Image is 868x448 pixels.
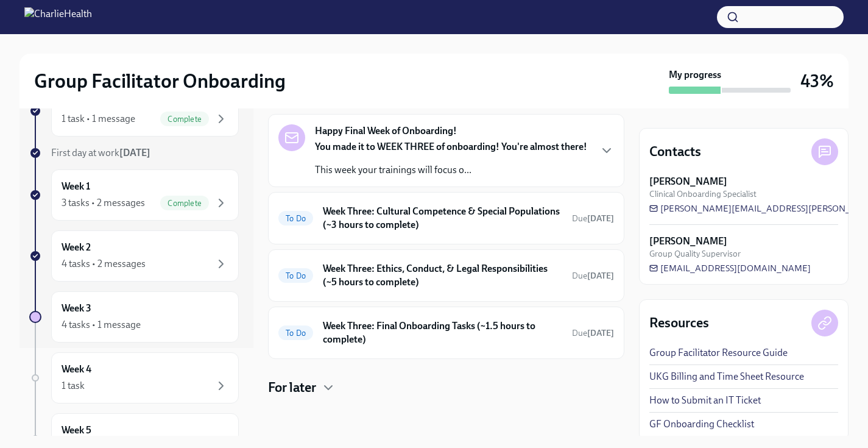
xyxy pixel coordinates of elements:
h6: Week 1 [62,180,90,193]
h6: Week 2 [62,241,91,254]
span: Clinical Onboarding Specialist [649,188,757,200]
h3: 43% [800,70,834,92]
h6: Week 4 [62,363,91,376]
span: September 8th, 2025 10:00 [572,213,614,224]
h4: Contacts [649,143,701,161]
span: Complete [160,115,209,124]
a: UKG Billing and Time Sheet Resource [649,370,804,383]
h2: Group Facilitator Onboarding [34,69,286,93]
div: 4 tasks • 2 messages [62,257,146,271]
a: To DoWeek Three: Final Onboarding Tasks (~1.5 hours to complete)Due[DATE] [278,317,614,349]
strong: Happy Final Week of Onboarding! [315,124,457,138]
strong: [PERSON_NAME] [649,175,727,188]
span: September 8th, 2025 10:00 [572,270,614,282]
h6: Week Three: Cultural Competence & Special Populations (~3 hours to complete) [323,205,562,232]
a: To DoWeek Three: Cultural Competence & Special Populations (~3 hours to complete)Due[DATE] [278,202,614,234]
strong: [DATE] [587,213,614,224]
span: Complete [160,199,209,208]
span: First day at work [51,147,150,158]
p: This week your trainings will focus o... [315,163,587,177]
img: CharlieHealth [24,7,92,27]
span: To Do [278,329,313,338]
a: Group Facilitator Resource Guide [649,346,788,360]
span: Group Quality Supervisor [649,248,741,260]
a: Week 41 task [29,352,239,404]
h6: Week 5 [62,424,91,437]
h6: Week Three: Ethics, Conduct, & Legal Responsibilities (~5 hours to complete) [323,262,562,289]
strong: You made it to WEEK THREE of onboarding! You're almost there! [315,141,587,152]
span: Due [572,213,614,224]
a: Week 24 tasks • 2 messages [29,230,239,282]
strong: My progress [669,68,721,82]
div: 4 tasks • 1 message [62,318,141,332]
h6: Week Three: Final Onboarding Tasks (~1.5 hours to complete) [323,319,562,346]
strong: [DATE] [587,328,614,338]
span: Due [572,271,614,281]
a: Week 34 tasks • 1 message [29,291,239,343]
a: GF Onboarding Checklist [649,418,754,431]
a: To DoWeek Three: Ethics, Conduct, & Legal Responsibilities (~5 hours to complete)Due[DATE] [278,260,614,291]
strong: [DATE] [119,147,150,158]
div: 3 tasks • 2 messages [62,196,145,210]
a: [EMAIL_ADDRESS][DOMAIN_NAME] [649,262,811,274]
strong: [DATE] [587,271,614,281]
h4: Resources [649,314,709,332]
div: 1 task [62,379,85,393]
h6: Week 3 [62,302,91,315]
a: Week -11 task • 1 messageComplete [29,85,239,137]
a: First day at work[DATE] [29,146,239,160]
a: Week 13 tasks • 2 messagesComplete [29,169,239,221]
h4: For later [268,379,316,397]
div: For later [268,379,624,397]
span: To Do [278,214,313,223]
span: Due [572,328,614,338]
span: To Do [278,271,313,280]
strong: [PERSON_NAME] [649,235,727,248]
span: September 6th, 2025 10:00 [572,327,614,339]
div: 1 task • 1 message [62,112,135,126]
a: How to Submit an IT Ticket [649,394,761,407]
